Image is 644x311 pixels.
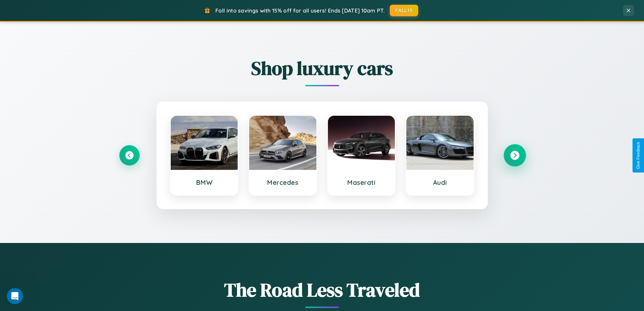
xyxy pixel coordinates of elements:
[119,55,525,81] h2: Shop luxury cars
[413,178,467,186] h3: Audi
[390,5,418,16] button: FALL15
[215,7,385,14] span: Fall into savings with 15% off for all users! Ends [DATE] 10am PT.
[7,288,23,304] iframe: Intercom live chat
[256,178,310,186] h3: Mercedes
[335,178,388,186] h3: Maserati
[177,178,231,186] h3: BMW
[119,277,525,303] h1: The Road Less Traveled
[636,142,641,169] div: Give Feedback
